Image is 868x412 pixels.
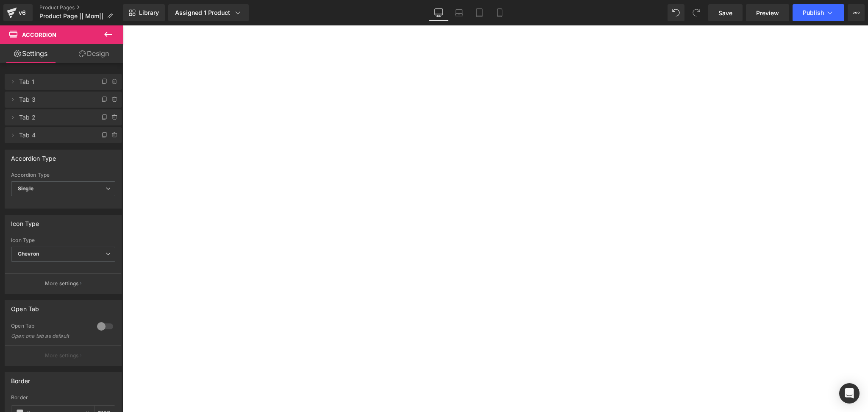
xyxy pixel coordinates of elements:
[19,74,90,90] span: Tab 1
[11,172,115,178] div: Accordion Type
[793,4,844,21] button: Publish
[123,4,165,21] a: New Library
[11,301,39,312] div: Open Tab
[449,4,469,21] a: Laptop
[718,8,732,17] span: Save
[19,109,90,125] span: Tab 2
[839,383,860,404] div: Open Intercom Messenger
[756,8,779,17] span: Preview
[19,92,90,108] span: Tab 3
[63,44,125,63] a: Design
[5,273,121,293] button: More settings
[39,4,123,11] a: Product Pages
[688,4,705,21] button: Redo
[5,345,121,365] button: More settings
[668,4,684,21] button: Undo
[22,31,56,38] span: Accordion
[18,251,39,257] b: Chevron
[18,185,33,192] b: Single
[45,280,79,287] p: More settings
[139,9,159,17] span: Library
[175,8,242,17] div: Assigned 1 Product
[39,13,103,19] span: Product Page || Mom||
[11,333,87,339] div: Open one tab as default
[19,127,90,143] span: Tab 4
[469,4,490,21] a: Tablet
[428,4,449,21] a: Desktop
[490,4,510,21] a: Mobile
[11,237,115,243] div: Icon Type
[3,4,33,21] a: v6
[11,150,56,162] div: Accordion Type
[11,323,89,331] div: Open Tab
[17,7,28,18] div: v6
[746,4,789,21] a: Preview
[848,4,865,21] button: More
[803,9,824,16] span: Publish
[45,352,79,359] p: More settings
[11,215,39,227] div: Icon Type
[11,395,115,401] div: Border
[11,373,30,384] div: Border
